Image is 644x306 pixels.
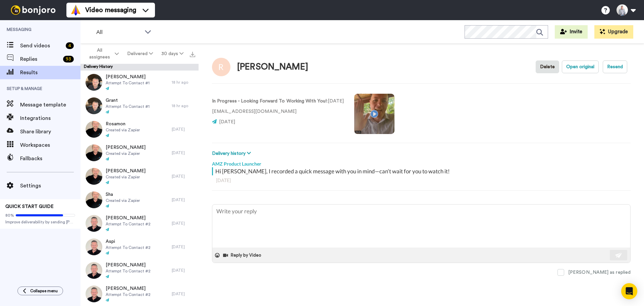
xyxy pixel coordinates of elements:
img: 30670e1a-e194-4131-8423-228b2e04dba8-thumb.jpg [86,74,102,91]
img: e0c2758d-2120-44fb-b31b-45ce8f902e15-thumb.jpg [86,215,102,232]
div: Delivery History [80,64,199,71]
img: send-white.svg [615,253,623,258]
span: [PERSON_NAME] [106,215,151,221]
a: [PERSON_NAME]Created via Zapier[DATE] [80,141,199,165]
span: [PERSON_NAME] [106,262,151,268]
button: Upgrade [594,25,633,39]
div: [PERSON_NAME] as replied [568,269,631,276]
div: [DATE] [172,244,195,250]
a: AspiAttempt To Contact #2[DATE] [80,235,199,259]
span: Replies [20,55,60,63]
span: Collapse menu [30,288,58,294]
div: [DATE] [172,127,195,132]
div: Hi [PERSON_NAME], I recorded a quick message with you in mind—can’t wait for you to watch it! [215,167,629,175]
span: Attempt To Contact #1 [106,104,150,109]
span: Fallbacks [20,155,80,163]
a: [PERSON_NAME]Attempt To Contact #2[DATE] [80,259,199,282]
span: Created via Zapier [106,198,140,203]
span: Created via Zapier [106,127,140,133]
span: [DATE] [219,120,235,124]
div: [PERSON_NAME] [237,62,308,72]
div: AMZ Product Launcher [212,157,631,167]
img: ed2308fe-3fda-4998-8d65-8fdff100ed5a-thumb.jpg [86,286,102,302]
a: [PERSON_NAME]Attempt To Contact #2[DATE] [80,282,199,306]
img: 40bfbe21-c18b-4943-87ec-7dc39bc2424d-thumb.jpg [86,262,102,279]
span: Send videos [20,42,63,50]
span: Video messaging [85,5,136,15]
div: Open Intercom Messenger [621,283,637,299]
span: Share library [20,128,80,136]
img: 4c9113f9-6054-49af-bd53-0e412c31a0a3-thumb.jpg [86,144,102,161]
div: [DATE] [172,150,195,156]
div: [DATE] [216,177,627,184]
span: Created via Zapier [106,151,146,156]
strong: In Progress - Looking Forward To Working With You! [212,99,327,103]
div: [DATE] [172,221,195,226]
img: bd7ffed5-b44d-416c-9a3f-d01d65dadc1b-thumb.jpg [86,97,102,114]
p: [EMAIL_ADDRESS][DOMAIN_NAME] [212,108,344,115]
span: Results [20,69,80,77]
button: Resend [603,60,627,73]
span: Attempt To Contact #1 [106,80,150,86]
img: 693a5631-fc93-485a-810e-84bb13f24d5d-thumb.jpg [86,168,102,185]
button: Delete [536,60,559,73]
p: : [DATE] [212,98,344,105]
span: [PERSON_NAME] [106,74,150,80]
span: Attempt To Contact #2 [106,245,151,250]
div: [DATE] [172,174,195,179]
a: [PERSON_NAME]Attempt To Contact #2[DATE] [80,212,199,235]
span: Improve deliverability by sending [PERSON_NAME]’s from your own email [5,219,75,225]
div: 4 [66,42,74,49]
img: export.svg [190,52,195,57]
button: Collapse menu [17,287,63,295]
span: 80% [5,213,14,218]
a: [PERSON_NAME]Created via Zapier[DATE] [80,165,199,188]
button: Invite [555,25,588,39]
a: RosamonCreated via Zapier[DATE] [80,118,199,141]
span: Settings [20,182,80,190]
div: [DATE] [172,268,195,273]
img: 3d80aabc-fdf5-4af6-915c-a4800455a289-thumb.jpg [86,191,102,208]
span: Sha [106,191,140,198]
button: Export all results that match these filters now. [188,49,197,59]
span: Workspaces [20,141,80,149]
img: 7e41a636-62af-4255-ab60-2a8154b58593-thumb.jpg [86,121,102,138]
span: Grant [106,97,150,104]
span: Message template [20,101,80,109]
span: All [96,28,141,36]
button: Open original [562,60,599,73]
a: GrantAttempt To Contact #118 hr ago [80,94,199,118]
div: 93 [63,56,74,62]
button: 30 days [157,48,188,60]
div: 18 hr ago [172,103,195,108]
span: Integrations [20,114,80,122]
div: [DATE] [172,197,195,203]
div: [DATE] [172,291,195,297]
a: ShaCreated via Zapier[DATE] [80,188,199,212]
span: [PERSON_NAME] [106,285,151,292]
img: Image of Ruth [212,58,230,76]
img: vm-color.svg [70,5,81,15]
button: All assignees [82,44,123,63]
button: Reply by Video [222,250,263,260]
span: Attempt To Contact #2 [106,292,151,297]
span: Rosamon [106,121,140,127]
button: Delivered [123,48,157,60]
button: Delivery history [212,150,253,157]
span: QUICK START GUIDE [5,204,54,209]
img: bj-logo-header-white.svg [8,5,58,15]
a: [PERSON_NAME]Attempt To Contact #118 hr ago [80,71,199,94]
div: 18 hr ago [172,80,195,85]
span: [PERSON_NAME] [106,144,146,151]
span: Attempt To Contact #2 [106,221,151,227]
span: All assignees [86,47,113,60]
span: Aspi [106,238,151,245]
span: Created via Zapier [106,174,146,180]
span: [PERSON_NAME] [106,168,146,174]
img: eff6cce4-f8c3-4778-acf4-4026d08658a0-thumb.jpg [86,238,102,255]
span: Attempt To Contact #2 [106,268,151,274]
